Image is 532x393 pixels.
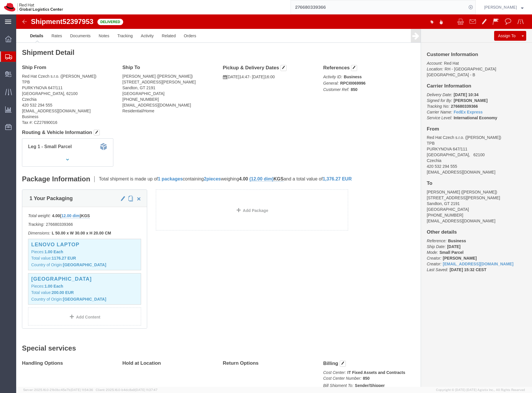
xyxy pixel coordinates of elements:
[96,388,158,392] span: Client: 2025.16.0-b4dc8a9
[16,14,532,387] iframe: FS Legacy Container
[4,3,63,12] img: logo
[291,0,467,14] input: Search for shipment number, reference number
[23,388,93,392] span: Server: 2025.16.0-21b0bc45e7b
[436,388,525,392] span: Copyright © [DATE]-[DATE] Agistix Inc., All Rights Reserved
[484,4,524,11] button: [PERSON_NAME]
[71,388,93,392] span: [DATE] 11:54:36
[135,388,158,392] span: [DATE] 11:37:47
[484,4,517,10] span: Sona Mala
